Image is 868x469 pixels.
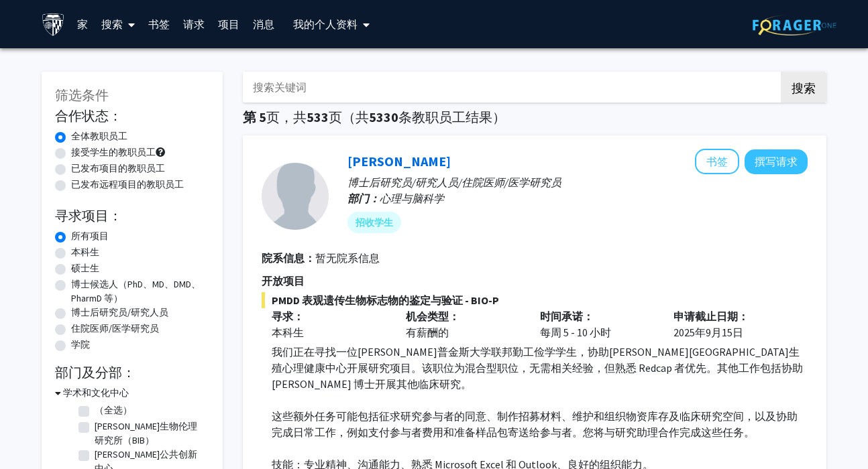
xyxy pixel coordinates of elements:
font: 筛选条件 [55,86,109,103]
font: ，共 [280,109,307,125]
button: 向 Victoria Paone 撰写请求 [745,149,808,174]
font: 书签 [148,17,170,31]
font: 住院医师/医学研究员 [71,322,159,334]
font: （全选） [95,404,132,416]
font: 有薪酬的 [406,326,449,339]
a: [PERSON_NAME] [347,153,451,170]
a: 请求 [176,1,211,48]
a: 项目 [211,1,246,48]
font: 书签 [706,155,728,168]
font: 开放项目 [262,274,305,287]
font: [PERSON_NAME]生物伦理研究所（BIB） [95,420,197,446]
a: 家 [70,1,95,48]
font: 我们正在寻找一位[PERSON_NAME]普金斯大学联邦勤工俭学学生，协助[PERSON_NAME][GEOGRAPHIC_DATA]生殖心理健康中心开展研究项目。该职位为混合型职位，无需相关经... [272,345,803,391]
iframe: 聊天 [10,409,57,459]
font: 撰写请求 [755,155,798,168]
font: 博士后研究员/研究人员 [71,306,168,318]
font: 项目 [218,17,239,31]
font: 机会类型： [406,310,459,323]
font: 部门： [347,192,380,205]
font: 博士候选人（PhD、MD、DMD、PharmD 等） [71,278,201,304]
a: 消息 [246,1,281,48]
font: 申请截止日期： [673,310,749,323]
img: ForagerOne 标志 [753,15,836,36]
font: 博士后研究员/研究人员/住院医师/医学研究员 [347,176,561,189]
font: 时间承诺： [540,310,594,323]
font: 请求 [183,17,205,31]
font: 院系信息： [262,251,315,265]
font: 页（共 [329,109,369,125]
font: 接受学生的教职员工 [71,146,156,158]
font: 已发布项目的教职员工 [71,162,165,174]
font: 硕士生 [71,262,99,274]
font: 个人资料 [315,17,358,31]
font: 第 5 [243,109,266,125]
font: 学院 [71,338,90,350]
font: 已发布远程项目的教职员工 [71,178,184,190]
font: 这些额外任务可能包括征求研究参与者的同意、制作招募材料、维护和组织物资库存及临床研究空间，以及协助完成日常工作，例如支付参与者费用和准备样品包寄送给参与者。您将与研究助理合作完成这些任务。 [272,409,798,439]
img: 约翰·霍普金斯大学标志 [42,13,65,36]
font: 搜索 [101,17,123,31]
font: 家 [77,17,88,31]
font: 暂无院系信息 [315,251,380,265]
font: 寻求项目： [55,207,122,224]
font: 学术和文化中心 [63,387,129,399]
font: 搜索 [792,80,816,95]
button: 搜索 [781,72,826,103]
font: 部门及分部： [55,364,135,381]
font: 每周 5 - 10 小时 [540,326,611,339]
font: 页 [266,109,280,125]
font: 2025年9月15日 [673,326,743,339]
font: 消息 [253,17,274,31]
button: 将 Victoria Paone 添加到书签 [695,149,739,174]
font: 心理与脑科学 [380,192,444,205]
font: 全体教职员工 [71,130,127,142]
font: 5330 [369,109,398,125]
font: 寻求： [272,310,304,323]
font: 533 [307,109,329,125]
font: 我的 [293,17,315,31]
font: 合作状态： [55,107,122,124]
input: 搜索关键词 [243,72,769,103]
font: 本科生 [71,246,99,258]
font: 本科生 [272,326,304,339]
font: PMDD 表观遗传生物标志物的鉴定与验证 - BIO-P [272,293,499,307]
font: 条教职员工结果） [398,109,506,125]
font: 所有项目 [71,230,109,242]
font: 招收学生 [356,216,393,228]
a: 书签 [142,1,176,48]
